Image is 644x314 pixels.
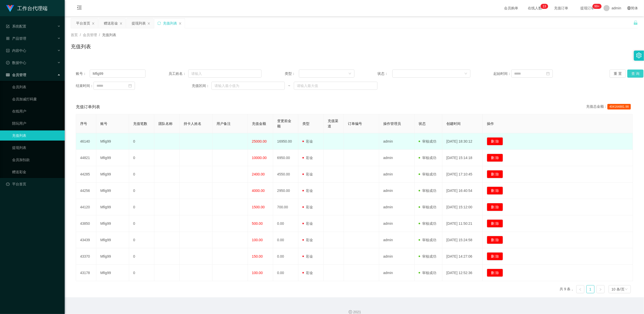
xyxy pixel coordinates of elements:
[71,0,88,16] i: 图标: menu-fold
[252,271,263,275] span: 100.00
[104,18,118,28] div: 赠送彩金
[129,215,154,232] td: 0
[599,288,602,291] i: 图标: right
[147,22,150,25] i: 图标: close
[76,183,96,199] td: 44256
[419,205,436,209] span: 审核成功
[6,49,26,53] span: 内容中心
[487,137,503,145] button: 删 除
[419,189,436,193] span: 审核成功
[541,4,548,9] sup: 13
[379,150,415,166] td: admin
[487,269,503,277] button: 删 除
[96,166,129,183] td: Mfig99
[442,248,483,265] td: [DATE] 14:27:06
[348,122,362,126] span: 订单编号
[192,83,211,88] span: 充值区间：
[252,139,267,143] span: 25000.00
[302,156,313,160] span: 彩金
[6,5,14,12] img: logo.9652507e.png
[302,271,313,275] span: 彩金
[252,122,266,126] span: 充值金额
[377,71,392,76] span: 状态：
[12,106,61,116] a: 在线用户
[158,122,173,126] span: 团队名称
[6,179,61,189] a: 图标: dashboard平台首页
[302,139,313,143] span: 彩金
[71,43,91,50] h1: 充值列表
[442,133,483,150] td: [DATE] 18:30:12
[273,232,298,248] td: 0.00
[83,33,97,37] span: 会员管理
[379,133,415,150] td: admin
[12,82,61,92] a: 会员列表
[163,18,177,28] div: 充值列表
[96,183,129,199] td: Mfig99
[12,94,61,104] a: 会员加减打码量
[612,285,625,293] div: 10 条/页
[302,254,313,258] span: 彩金
[487,187,503,195] button: 删 除
[419,172,436,176] span: 审核成功
[302,205,313,209] span: 彩金
[525,6,544,10] span: 在线人数
[302,189,313,193] span: 彩金
[586,104,633,110] div: 充值总金额：
[252,172,265,176] span: 2400.00
[120,22,123,25] i: 图标: close
[419,221,436,226] span: 审核成功
[273,265,298,281] td: 0.00
[6,49,10,52] i: 图标: profile
[17,0,47,16] h1: 工作台代理端
[273,199,298,215] td: 700.00
[379,248,415,265] td: admin
[12,130,61,141] a: 充值列表
[76,104,100,110] span: 充值订单列表
[625,288,628,291] i: 图标: down
[179,22,182,25] i: 图标: close
[419,271,436,275] span: 审核成功
[129,265,154,281] td: 0
[76,71,90,76] span: 账号：
[188,70,261,78] input: 请输入
[217,122,231,126] span: 用户备注
[6,73,10,77] i: 图标: table
[592,4,602,9] sup: 1050
[487,154,503,162] button: 删 除
[607,104,631,109] span: 404164881.98
[76,248,96,265] td: 43370
[80,122,87,126] span: 序号
[273,166,298,183] td: 4550.00
[129,199,154,215] td: 0
[636,53,642,58] i: 图标: setting
[544,4,546,9] p: 3
[129,166,154,183] td: 0
[487,252,503,260] button: 删 除
[442,166,483,183] td: [DATE] 17:10:45
[302,221,313,226] span: 彩金
[379,215,415,232] td: admin
[633,20,638,25] i: 图标: unlock
[6,24,26,28] span: 系统配置
[552,6,571,10] span: 充值订单
[132,18,146,28] div: 提现列表
[302,172,313,176] span: 彩金
[442,215,483,232] td: [DATE] 11:50:21
[12,118,61,128] a: 陪玩用户
[302,122,309,126] span: 类型
[419,254,436,258] span: 审核成功
[90,70,146,78] input: 请输入
[285,83,294,88] span: ~
[6,61,10,64] i: 图标: check-circle-o
[277,119,291,128] span: 变更前金额
[6,25,10,28] i: 图标: form
[578,6,597,10] span: 提现订单
[76,83,93,88] span: 结束时间：
[96,150,129,166] td: Mfig99
[252,254,263,258] span: 150.00
[349,310,352,314] i: 图标: copyright
[76,232,96,248] td: 43439
[102,33,116,37] span: 充值列表
[252,221,263,226] span: 500.00
[294,82,378,90] input: 请输入最大值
